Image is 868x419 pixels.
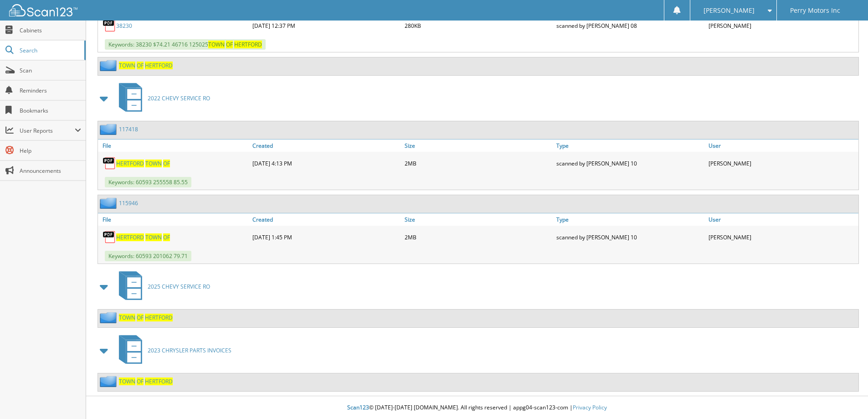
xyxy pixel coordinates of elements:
[116,233,144,241] span: HERTFORD
[402,213,555,226] a: Size
[98,213,250,226] a: File
[704,8,755,13] span: [PERSON_NAME]
[119,378,173,385] a: TOWN OF HERTFORD
[554,228,706,246] div: scanned by [PERSON_NAME] 10
[145,62,173,69] span: HERTFORD
[706,16,858,35] div: [PERSON_NAME]
[119,314,173,321] a: TOWN OF HERTFORD
[113,80,210,116] a: 2022 CHEVY SERVICE RO
[148,94,210,102] span: 2022 CHEVY SERVICE RO
[86,397,868,419] div: © [DATE]-[DATE] [DOMAIN_NAME]. All rights reserved | appg04-scan123-com |
[103,230,116,244] img: PDF.png
[706,140,858,152] a: User
[100,376,119,387] img: folder2.png
[706,228,858,246] div: [PERSON_NAME]
[116,160,170,167] a: HERTFORD TOWN OF
[119,62,135,69] span: TOWN
[119,378,135,385] span: TOWN
[145,314,173,321] span: HERTFORD
[790,8,840,13] span: Perry Motors Inc
[100,60,119,71] img: folder2.png
[250,16,402,35] div: [DATE] 12:37 PM
[554,16,706,35] div: scanned by [PERSON_NAME] 08
[105,251,191,261] span: Keywords: 60593 201062 79.71
[250,154,402,172] div: [DATE] 4:13 PM
[20,47,80,54] span: Search
[148,347,231,354] span: 2023 CHRYSLER PARTS INVOICES
[402,228,555,246] div: 2MB
[137,62,144,69] span: OF
[119,199,138,207] a: 115946
[20,67,81,74] span: Scan
[20,127,75,134] span: User Reports
[402,16,555,35] div: 280KB
[145,378,173,385] span: HERTFORD
[119,314,135,321] span: TOWN
[554,140,706,152] a: Type
[113,332,231,368] a: 2023 CHRYSLER PARTS INVOICES
[105,39,266,50] span: Keywords: 38230 $74.21 46716 125025
[234,41,262,48] span: HERTFORD
[103,19,116,32] img: PDF.png
[20,167,81,175] span: Announcements
[226,41,233,48] span: OF
[250,213,402,226] a: Created
[137,314,144,321] span: OF
[100,124,119,135] img: folder2.png
[20,107,81,114] span: Bookmarks
[145,160,162,167] span: TOWN
[554,154,706,172] div: scanned by [PERSON_NAME] 10
[163,160,170,167] span: OF
[119,62,173,69] a: TOWN OF HERTFORD
[116,22,132,30] a: 38230
[98,140,250,152] a: File
[100,197,119,209] img: folder2.png
[116,233,170,241] a: HERTFORD TOWN OF
[9,4,77,16] img: scan123-logo-white.svg
[706,213,858,226] a: User
[105,177,191,187] span: Keywords: 60593 255558 85.55
[250,140,402,152] a: Created
[119,125,138,133] a: 117418
[706,154,858,172] div: [PERSON_NAME]
[116,160,144,167] span: HERTFORD
[208,41,225,48] span: TOWN
[113,269,210,305] a: 2025 CHEVY SERVICE RO
[554,213,706,226] a: Type
[163,233,170,241] span: OF
[250,228,402,246] div: [DATE] 1:45 PM
[145,233,162,241] span: TOWN
[137,378,144,385] span: OF
[20,26,81,34] span: Cabinets
[347,403,369,411] span: Scan123
[20,87,81,94] span: Reminders
[402,154,555,172] div: 2MB
[148,283,210,290] span: 2025 CHEVY SERVICE RO
[103,156,116,170] img: PDF.png
[100,312,119,323] img: folder2.png
[20,147,81,155] span: Help
[573,403,607,411] a: Privacy Policy
[402,140,555,152] a: Size
[822,375,868,419] iframe: Chat Widget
